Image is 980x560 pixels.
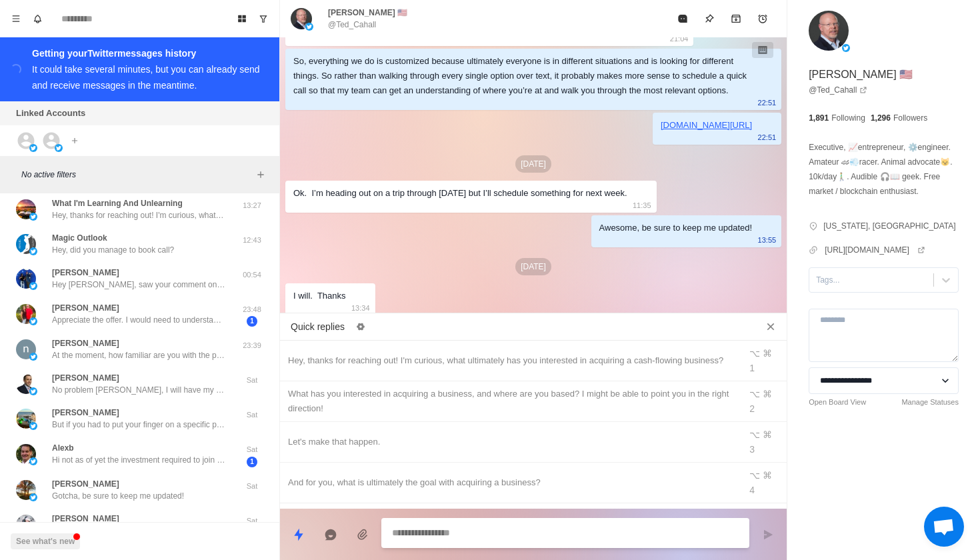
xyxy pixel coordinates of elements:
[842,44,850,52] img: picture
[16,269,36,289] img: picture
[328,19,376,31] p: @Ted_Cahall
[809,84,867,96] a: @Ted_Cahall
[749,387,779,416] div: ⌥ ⌘ 2
[515,155,551,173] p: [DATE]
[29,247,37,255] img: picture
[515,258,551,275] p: [DATE]
[52,442,74,454] p: Alexb
[288,387,732,416] div: What has you interested in acquiring a business, and where are you based? I might be able to poin...
[291,320,345,334] p: Quick replies
[351,301,370,315] p: 13:34
[67,133,83,149] button: Add account
[16,515,36,535] img: picture
[52,244,174,256] p: Hey, did you manage to book call?
[831,112,865,124] p: Following
[288,435,732,449] div: Let's make that happen.
[235,444,269,455] p: Sat
[52,349,225,361] p: At the moment, how familiar are you with the process of buying a business?
[235,235,269,246] p: 12:43
[305,23,313,31] img: picture
[16,304,36,324] img: picture
[291,8,312,29] img: picture
[29,282,37,290] img: picture
[809,11,849,51] img: picture
[52,302,119,314] p: [PERSON_NAME]
[599,221,753,235] div: Awesome, be sure to keep me updated!
[52,419,225,431] p: But if you had to put your finger on a specific part of the process that’s holding you back from ...
[29,317,37,325] img: picture
[235,409,269,421] p: Sat
[16,480,36,500] img: picture
[285,521,312,548] button: Quick replies
[809,140,959,199] p: Executive, 📈entrepreneur, ⚙️engineer. Amateur 🏎💨racer. Animal advocate😼. 10k/day🚶‍♂️. Audible 🎧📖 ...
[749,346,779,375] div: ⌥ ⌘ 1
[231,8,253,29] button: Board View
[235,340,269,351] p: 23:39
[55,144,63,152] img: picture
[235,200,269,211] p: 13:27
[52,232,107,244] p: Magic Outlook
[52,197,183,209] p: What I'm Learning And Unlearning
[52,384,225,396] p: No problem [PERSON_NAME], I will have my student success manager drop you a text this afternoon t...
[670,31,689,46] p: 21:04
[29,353,37,361] img: picture
[52,314,225,326] p: Appreciate the offer. I would need to understand the cost of that service. Also, my wife and I de...
[16,199,36,219] img: picture
[758,95,777,110] p: 22:51
[29,493,37,501] img: picture
[235,269,269,281] p: 00:54
[16,444,36,464] img: picture
[29,144,37,152] img: picture
[825,244,925,256] a: [URL][DOMAIN_NAME]
[247,316,257,327] span: 1
[669,5,696,32] button: Mark as read
[760,316,781,337] button: Close quick replies
[633,198,651,213] p: 11:35
[52,490,184,502] p: Gotcha, be sure to keep me updated!
[749,5,776,32] button: Add reminder
[52,513,119,525] p: [PERSON_NAME]
[749,427,779,457] div: ⌥ ⌘ 3
[288,475,732,490] div: And for you, what is ultimately the goal with acquiring a business?
[235,304,269,315] p: 23:48
[52,267,119,279] p: [PERSON_NAME]
[749,468,779,497] div: ⌥ ⌘ 4
[16,107,85,120] p: Linked Accounts
[755,521,781,548] button: Send message
[29,213,37,221] img: picture
[52,209,225,221] p: Hey, thanks for reaching out! I'm curious, what ultimately has you interested in acquiring a cash...
[52,407,119,419] p: [PERSON_NAME]
[924,507,964,547] a: Open chat
[32,64,260,91] div: It could take several minutes, but you can already send and receive messages in the meantime.
[809,112,829,124] p: 1,891
[16,374,36,394] img: picture
[349,521,376,548] button: Add media
[758,130,777,145] p: 22:51
[758,233,777,247] p: 13:55
[52,454,225,466] p: Hi not as of yet the investment required to join the group is not tenable right now, albeit if I ...
[253,167,269,183] button: Add filters
[293,186,627,201] div: Ok. I’m heading out on a trip through [DATE] but I’ll schedule something for next week.
[16,409,36,429] img: picture
[661,120,752,130] a: [DOMAIN_NAME][URL]
[27,8,48,29] button: Notifications
[16,234,36,254] img: picture
[32,45,263,61] div: Getting your Twitter messages history
[11,533,80,549] button: See what's new
[809,397,866,408] a: Open Board View
[293,289,346,303] div: I will. Thanks
[16,339,36,359] img: picture
[809,67,913,83] p: [PERSON_NAME] 🇺🇸
[350,316,371,337] button: Edit quick replies
[247,457,257,467] span: 1
[29,422,37,430] img: picture
[235,481,269,492] p: Sat
[901,397,959,408] a: Manage Statuses
[235,515,269,527] p: Sat
[871,112,891,124] p: 1,296
[21,169,253,181] p: No active filters
[893,112,927,124] p: Followers
[723,5,749,32] button: Archive
[52,478,119,490] p: [PERSON_NAME]
[317,521,344,548] button: Reply with AI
